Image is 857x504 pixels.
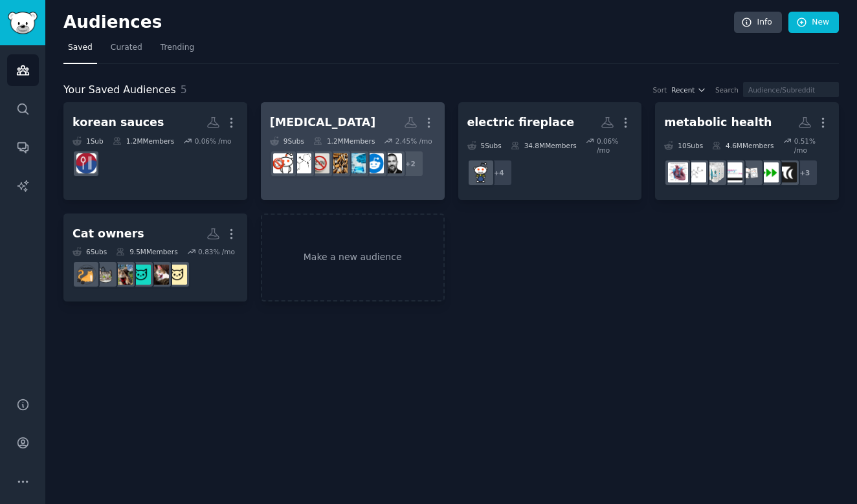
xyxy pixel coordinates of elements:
[63,82,176,98] span: Your Saved Audiences
[149,265,169,285] img: CATHELP
[63,12,734,33] h2: Audiences
[261,102,445,200] a: [MEDICAL_DATA]9Subs1.2MMembers2.45% /mo+2HubermanLabQuittingJUULBiohackersquittingsmokingQuitting...
[72,247,107,256] div: 6 Sub s
[167,265,187,285] img: Catownerhacks
[397,150,424,177] div: + 2
[671,85,695,94] span: Recent
[597,137,632,155] div: 0.06 % /mo
[63,102,247,200] a: korean sauces1Sub1.2MMembers0.06% /moKoreanFood
[8,12,38,34] img: GummySearch logo
[759,162,779,182] img: Zepbound
[653,85,667,94] div: Sort
[382,153,402,173] img: HubermanLab
[261,214,445,302] a: Make a new audience
[113,137,174,146] div: 1.2M Members
[364,153,384,173] img: QuittingJUUL
[791,159,818,186] div: + 3
[309,153,329,173] img: QuittingZyn
[72,137,104,146] div: 1 Sub
[664,115,772,131] div: metabolic health
[715,85,739,94] div: Search
[72,226,144,242] div: Cat owners
[291,153,311,173] img: Nicotine
[722,162,742,182] img: Semaglutide
[270,137,304,146] div: 9 Sub s
[111,42,142,54] span: Curated
[704,162,724,182] img: liverhealth1
[68,42,93,54] span: Saved
[106,38,147,64] a: Curated
[668,162,688,182] img: Cholesterol
[63,38,97,64] a: Saved
[95,265,115,285] img: cats
[395,137,432,146] div: 2.45 % /mo
[788,12,839,34] a: New
[63,214,247,302] a: Cat owners6Subs9.5MMembers0.83% /moCatownerhacksCATHELPNewCatOwnersCatTrainingcatsCatAdvice
[198,247,235,256] div: 0.83 % /mo
[467,137,502,155] div: 5 Sub s
[328,153,348,173] img: quittingsmoking
[161,42,194,54] span: Trending
[511,137,577,155] div: 34.8M Members
[471,162,491,182] img: DIY
[113,265,133,285] img: CatTraining
[195,137,232,146] div: 0.06 % /mo
[181,83,187,96] span: 5
[777,162,797,182] img: tirzepatidecompound
[76,265,96,285] img: CatAdvice
[76,153,96,173] img: KoreanFood
[712,137,774,155] div: 4.6M Members
[743,82,839,97] input: Audience/Subreddit
[72,115,164,131] div: korean sauces
[794,137,830,155] div: 0.51 % /mo
[664,137,703,155] div: 10 Sub s
[346,153,366,173] img: Biohackers
[458,102,642,200] a: electric fireplace5Subs34.8MMembers0.06% /mo+4DIY
[156,38,199,64] a: Trending
[734,12,782,34] a: Info
[740,162,761,182] img: loseit
[270,115,376,131] div: [MEDICAL_DATA]
[116,247,177,256] div: 9.5M Members
[467,115,575,131] div: electric fireplace
[131,265,151,285] img: NewCatOwners
[313,137,375,146] div: 1.2M Members
[273,153,293,173] img: QuitVaping
[686,162,706,182] img: ScientificNutrition
[485,159,513,186] div: + 4
[671,85,706,94] button: Recent
[655,102,839,200] a: metabolic health10Subs4.6MMembers0.51% /mo+3tirzepatidecompoundZepboundloseitSemaglutideliverheal...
